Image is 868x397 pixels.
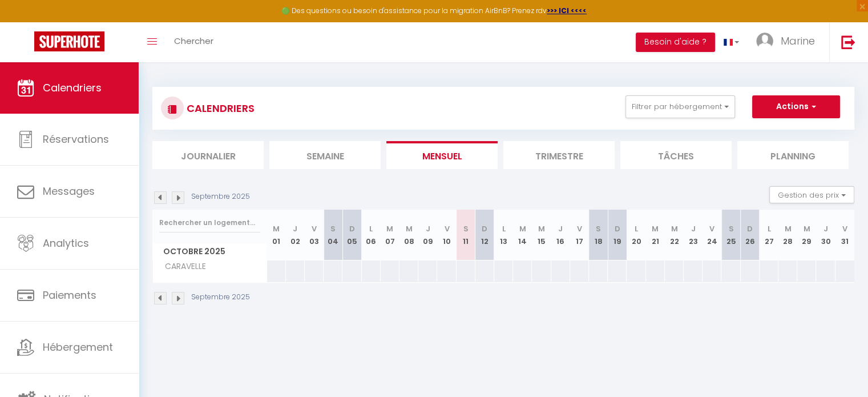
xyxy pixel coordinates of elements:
abbr: J [426,223,430,234]
th: 01 [267,210,286,260]
span: Marine [781,34,815,48]
button: Filtrer par hébergement [625,95,735,118]
th: 09 [418,210,437,260]
th: 14 [513,210,532,260]
abbr: M [406,223,413,234]
abbr: V [312,223,317,234]
th: 28 [778,210,797,260]
img: ... [756,33,773,50]
abbr: L [635,223,638,234]
th: 30 [816,210,835,260]
th: 16 [551,210,570,260]
button: Gestion des prix [769,186,854,203]
th: 13 [494,210,513,260]
th: 12 [475,210,494,260]
span: Messages [43,184,95,198]
span: Chercher [174,35,213,47]
li: Planning [737,141,849,169]
abbr: V [842,223,847,234]
abbr: L [502,223,506,234]
abbr: J [823,223,828,234]
a: Chercher [165,22,222,62]
abbr: M [804,223,810,234]
abbr: D [349,223,355,234]
abbr: M [652,223,659,234]
span: Paiements [43,288,96,302]
li: Mensuel [386,141,498,169]
th: 27 [760,210,778,260]
abbr: L [767,223,770,234]
li: Semaine [269,141,381,169]
th: 25 [721,210,740,260]
p: Septembre 2025 [191,191,250,202]
th: 23 [684,210,703,260]
span: Hébergement [43,340,113,354]
abbr: M [273,223,280,234]
abbr: D [482,223,487,234]
abbr: M [519,223,526,234]
abbr: V [709,223,714,234]
abbr: J [691,223,696,234]
abbr: S [596,223,601,234]
th: 05 [342,210,361,260]
th: 07 [381,210,399,260]
button: Besoin d'aide ? [636,33,715,52]
th: 06 [362,210,381,260]
li: Tâches [620,141,732,169]
li: Journalier [152,141,264,169]
th: 31 [835,210,854,260]
abbr: S [463,223,469,234]
abbr: S [728,223,733,234]
abbr: M [538,223,545,234]
th: 04 [324,210,342,260]
abbr: M [671,223,677,234]
a: >>> ICI <<<< [547,6,587,15]
p: Septembre 2025 [191,292,250,303]
th: 26 [741,210,760,260]
abbr: D [615,223,620,234]
li: Trimestre [503,141,615,169]
th: 24 [703,210,721,260]
abbr: V [577,223,582,234]
abbr: V [444,223,449,234]
span: Analytics [43,236,89,250]
th: 29 [797,210,816,260]
abbr: M [785,223,792,234]
abbr: J [293,223,297,234]
th: 15 [532,210,551,260]
img: Super Booking [34,31,104,51]
th: 02 [286,210,305,260]
th: 10 [437,210,456,260]
th: 17 [570,210,589,260]
th: 08 [399,210,418,260]
abbr: S [330,223,336,234]
abbr: L [369,223,373,234]
th: 19 [608,210,627,260]
abbr: J [558,223,563,234]
abbr: M [386,223,393,234]
th: 22 [665,210,684,260]
span: Réservations [43,132,109,146]
img: logout [841,35,855,49]
a: ... Marine [748,22,829,62]
th: 18 [589,210,608,260]
th: 21 [646,210,665,260]
span: Calendriers [43,81,102,95]
th: 20 [627,210,645,260]
span: Octobre 2025 [153,243,267,260]
th: 11 [457,210,475,260]
h3: CALENDRIERS [184,95,255,121]
input: Rechercher un logement... [159,212,260,233]
th: 03 [305,210,324,260]
button: Actions [752,95,840,118]
abbr: D [747,223,753,234]
span: CARAVELLE [155,260,209,273]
